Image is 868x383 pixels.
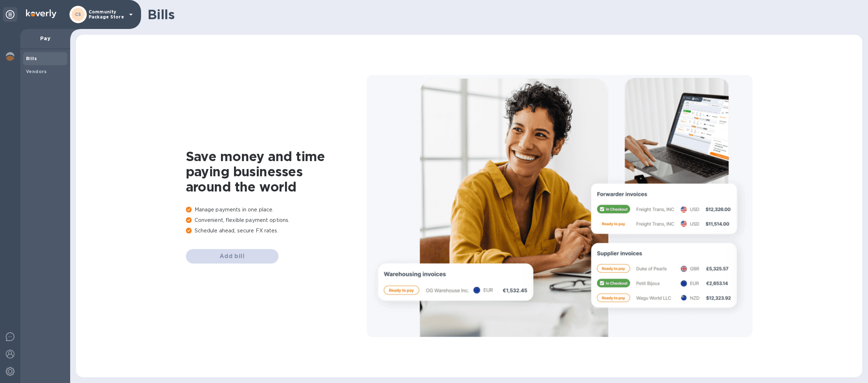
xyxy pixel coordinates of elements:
[186,206,367,214] p: Manage payments in one place.
[26,69,47,74] b: Vendors
[75,12,81,17] b: CS
[3,7,17,22] div: Unpin categories
[26,35,64,42] p: Pay
[26,9,56,18] img: Logo
[89,9,125,20] p: Community Package Store
[26,56,37,61] b: Bills
[148,7,856,22] h1: Bills
[186,149,367,194] h1: Save money and time paying businesses around the world
[186,227,367,235] p: Schedule ahead, secure FX rates.
[186,216,367,224] p: Convenient, flexible payment options.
